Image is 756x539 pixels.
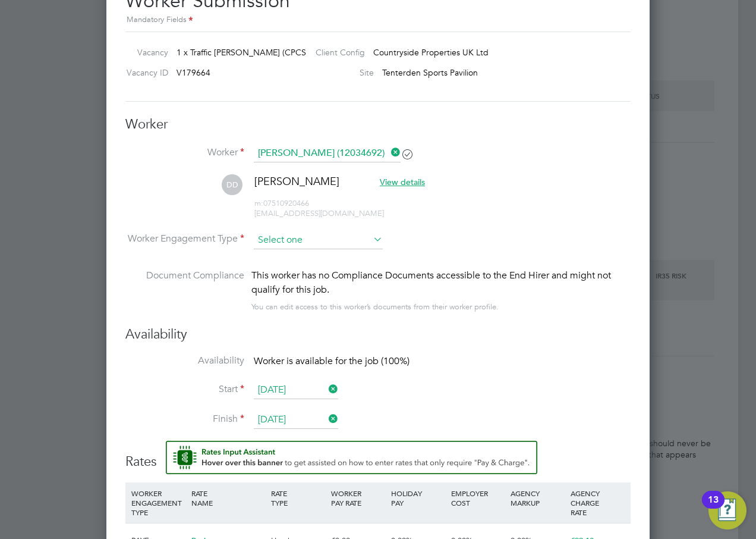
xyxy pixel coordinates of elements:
[125,14,631,27] div: Mandatory Fields
[254,174,339,188] span: [PERSON_NAME]
[251,300,499,314] div: You can edit access to this worker’s documents from their worker profile.
[448,482,508,513] div: EMPLOYER COST
[268,482,328,513] div: RATE TYPE
[508,482,568,513] div: AGENCY MARKUP
[177,67,210,78] span: V179664
[125,268,244,312] label: Document Compliance
[128,482,188,523] div: WORKER ENGAGEMENT TYPE
[306,47,365,58] label: Client Config
[254,355,409,367] span: Worker is available for the job (100%)
[373,47,489,58] span: Countryside Properties UK Ltd
[306,67,374,78] label: Site
[254,208,384,218] span: [EMAIL_ADDRESS][DOMAIN_NAME]
[125,326,631,343] h3: Availability
[125,116,631,133] h3: Worker
[254,381,338,399] input: Select one
[125,355,244,367] label: Availability
[380,177,425,187] span: View details
[388,482,448,513] div: HOLIDAY PAY
[254,145,401,162] input: Search for...
[188,482,268,513] div: RATE NAME
[568,482,628,523] div: AGENCY CHARGE RATE
[251,268,631,297] div: This worker has no Compliance Documents accessible to the End Hirer and might not qualify for thi...
[328,482,388,513] div: WORKER PAY RATE
[382,67,478,78] span: Tenterden Sports Pavilion
[708,500,719,515] div: 13
[177,47,342,58] span: 1 x Traffic [PERSON_NAME] (CPCS) (Zone 3)
[708,491,746,529] button: Open Resource Center, 13 new notifications
[254,231,383,249] input: Select one
[121,67,168,78] label: Vacancy ID
[125,233,244,245] label: Worker Engagement Type
[166,441,537,474] button: Rate Assistant
[125,441,631,471] h3: Rates
[125,413,244,425] label: Finish
[254,198,309,208] span: 07510920466
[254,411,338,429] input: Select one
[125,383,244,396] label: Start
[121,47,168,58] label: Vacancy
[254,198,263,208] span: m:
[222,174,242,195] span: DD
[125,146,244,159] label: Worker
